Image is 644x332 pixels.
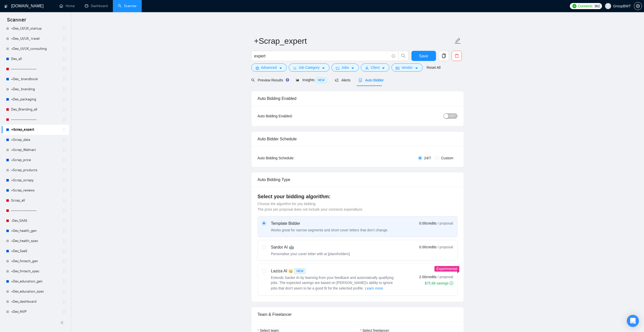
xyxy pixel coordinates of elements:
span: 24/7 [422,155,433,161]
span: area-chart [296,78,299,82]
a: Reset All [427,65,441,70]
span: holder [62,27,66,31]
span: holder [62,57,66,61]
div: $75.68 savings [425,281,453,286]
div: Auto Bidding Enabled [258,91,458,106]
span: holder [62,219,66,223]
a: -------------------- [11,115,59,125]
span: caret-down [351,66,355,70]
span: holder [62,138,66,142]
span: Extends Sardor AI by learning from your feedback and automatically qualifying jobs. The expected ... [271,276,394,290]
a: +Scrap_reviews [11,185,59,195]
span: 0.00 credits [419,220,437,226]
span: double-left [60,320,65,325]
a: +Des_UI/UX_ travel [11,34,59,44]
span: caret-down [279,66,282,70]
button: folderJobscaret-down [331,63,359,72]
span: Alerts [335,78,350,82]
span: Learn more [365,285,383,291]
span: Advanced [261,65,277,70]
a: +Scrap_data [11,135,59,145]
a: setting [634,4,642,8]
a: -------------------- [11,64,59,74]
span: holder [62,239,66,243]
div: Works great for narrow segments and short cover letters that don't change. [271,228,388,233]
span: Connects: [578,3,593,9]
span: holder [62,77,66,81]
a: +Dev_health_spec [11,236,59,246]
span: info-circle [392,54,395,58]
span: robot [359,78,362,82]
a: +Scrap_expert [11,125,59,135]
a: dashboardDashboard [85,4,108,8]
button: Laziza AI NEWExtends Sardor AI by learning from your feedback and automatically qualifying jobs. ... [365,285,383,291]
div: Template Bidder [271,220,388,227]
span: info-circle [450,281,453,285]
span: holder [62,178,66,182]
span: search [251,78,255,82]
div: Tooltip anchor [285,78,290,82]
span: holder [62,97,66,101]
span: bars [293,66,297,70]
span: Custom [439,155,455,161]
button: userClientcaret-down [361,63,390,72]
a: +Des_ branding [11,84,59,94]
span: copy [439,54,449,58]
span: holder [62,209,66,213]
a: +Des_ brandbook [11,74,59,84]
a: +Dev_fintech_spec [11,266,59,276]
img: logo [4,2,8,10]
span: caret-down [322,66,325,70]
div: Auto Bidder Schedule [258,132,458,146]
span: user [365,66,369,70]
div: Auto Bidding Type [258,172,458,187]
a: +Scrap_price [11,155,59,165]
span: Insights [296,78,327,82]
span: holder [62,188,66,192]
button: copy [439,51,449,61]
span: Choose the algorithm for you bidding. The price per proposal does not include your connects expen... [258,202,363,211]
div: Laziza AI [271,268,398,274]
span: holder [62,269,66,273]
span: user [606,4,610,8]
div: Team & Freelancer [258,307,458,322]
span: holder [62,67,66,71]
span: / proposal [438,221,453,226]
span: 2.00 credits [419,274,437,280]
div: Auto Bidding Enabled: [258,113,324,119]
span: caret-down [415,66,418,70]
span: holder [62,279,66,283]
div: Open Intercom Messenger [627,315,639,327]
img: upwork-logo.png [572,4,576,8]
span: Client [371,65,380,70]
span: NEW [294,268,305,274]
a: +Dev_SaaS [11,246,59,256]
span: holder [62,310,66,314]
span: holder [62,229,66,233]
span: 362 [594,3,600,9]
a: Scrap_all [11,195,59,206]
span: holder [62,87,66,91]
a: searchScanner [118,4,137,8]
span: NEW [316,77,327,83]
a: +Des_UI/UX_startup [11,24,59,34]
span: notification [335,78,338,82]
span: holder [62,107,66,112]
span: 0.00 credits [419,244,437,250]
button: setting [634,2,642,10]
button: idcardVendorcaret-down [391,63,422,72]
span: folder [336,66,339,70]
a: +Dev_dashboard [11,297,59,307]
span: search [399,54,408,58]
a: +Dev_education_spec [11,286,59,297]
button: Save [411,51,436,61]
span: Save [419,53,428,59]
span: OFF [450,113,456,119]
span: Auto Bidder [359,78,384,82]
span: 👑 [288,268,293,274]
span: delete [452,54,462,58]
span: holder [62,148,66,152]
button: barsJob Categorycaret-down [289,63,329,72]
input: Search Freelance Jobs... [254,53,389,59]
span: holder [62,37,66,41]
